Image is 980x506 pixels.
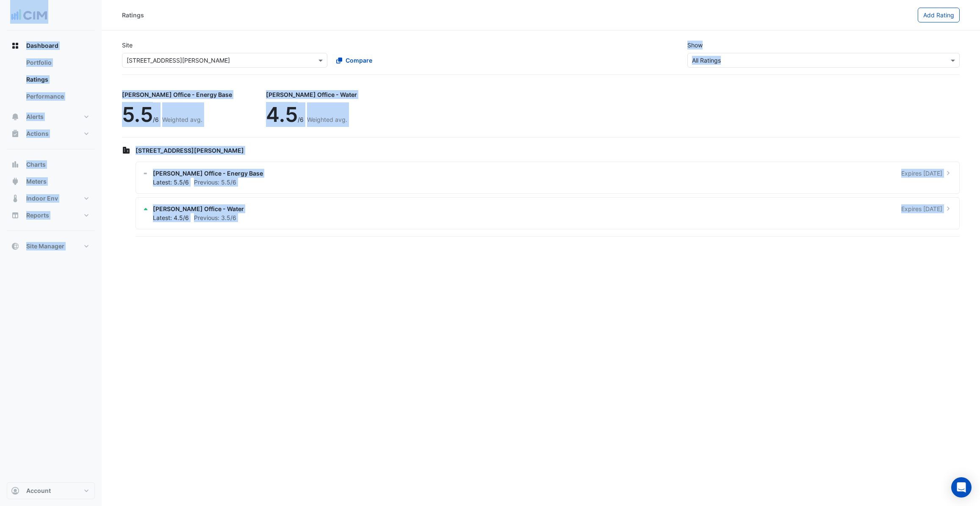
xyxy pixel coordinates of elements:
[7,125,95,142] button: Actions
[26,211,49,220] span: Reports
[26,41,58,50] span: Dashboard
[7,238,95,255] button: Site Manager
[19,71,95,88] a: Ratings
[7,54,95,108] div: Dashboard
[122,11,144,19] div: Ratings
[19,88,95,105] a: Performance
[7,108,95,125] button: Alerts
[26,177,47,186] span: Meters
[266,102,298,127] span: 4.5
[901,169,942,178] span: Expires [DATE]
[194,179,236,186] span: Previous: 5.5/6
[136,147,244,154] span: [STREET_ADDRESS][PERSON_NAME]
[951,477,972,498] div: Open Intercom Messenger
[331,53,378,68] button: Compare
[11,160,19,169] app-icon: Charts
[918,8,960,22] button: Add Rating
[7,173,95,190] button: Meters
[26,194,58,203] span: Indoor Env
[153,214,189,221] span: Latest: 4.5/6
[7,207,95,224] button: Reports
[7,190,95,207] button: Indoor Env
[122,41,133,49] label: Site
[153,204,244,213] span: [PERSON_NAME] Office - Water
[26,242,64,250] span: Site Manager
[26,113,44,121] span: Alerts
[162,116,202,123] span: Weighted avg.
[26,487,51,495] span: Account
[26,129,49,138] span: Actions
[346,56,372,65] span: Compare
[7,482,95,499] button: Account
[11,177,19,186] app-icon: Meters
[7,156,95,173] button: Charts
[194,214,236,221] span: Previous: 3.5/6
[11,41,19,50] app-icon: Dashboard
[687,41,703,49] label: Show
[26,160,46,169] span: Charts
[298,116,304,123] span: /6
[7,37,95,54] button: Dashboard
[19,54,95,71] a: Portfolio
[11,242,19,250] app-icon: Site Manager
[11,211,19,220] app-icon: Reports
[153,179,189,186] span: Latest: 5.5/6
[266,90,357,99] div: [PERSON_NAME] Office - Water
[122,90,232,99] div: [PERSON_NAME] Office - Energy Base
[901,204,942,213] span: Expires [DATE]
[122,102,153,127] span: 5.5
[923,11,954,19] span: Add Rating
[153,116,159,123] span: /6
[11,194,19,203] app-icon: Indoor Env
[11,113,19,121] app-icon: Alerts
[307,116,347,123] span: Weighted avg.
[11,129,19,138] app-icon: Actions
[10,7,48,24] img: Company Logo
[153,169,263,178] span: [PERSON_NAME] Office - Energy Base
